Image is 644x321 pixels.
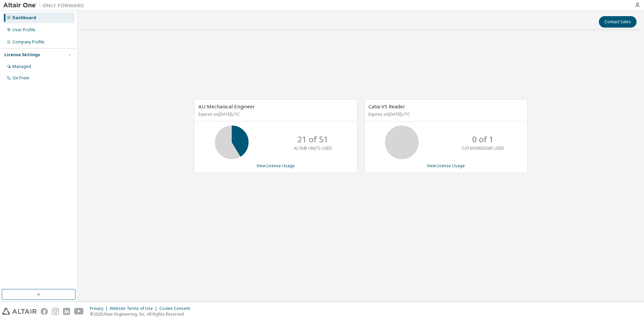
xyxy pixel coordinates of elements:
p: ALTAIR UNITS USED [294,145,332,151]
img: altair_logo.svg [2,308,37,315]
p: CATIAV5READER USED [462,145,504,151]
a: View License Usage [257,163,295,169]
img: instagram.svg [52,308,59,315]
span: Catia V5 Reader [368,103,405,110]
div: User Profile [12,27,35,33]
div: Managed [12,64,31,69]
p: © 2025 Altair Engineering, Inc. All Rights Reserved. [90,311,194,317]
img: linkedin.svg [63,308,70,315]
p: 21 of 51 [297,134,328,145]
img: Altair One [3,2,88,9]
div: Privacy [90,306,110,311]
p: 0 of 1 [472,134,494,145]
div: On Prem [12,75,29,81]
div: License Settings [4,52,40,58]
div: Cookie Consent [159,306,194,311]
button: Contact Sales [599,16,637,28]
p: Expires on [DATE] UTC [198,111,351,117]
div: Dashboard [12,15,36,21]
div: Website Terms of Use [110,306,159,311]
p: Expires on [DATE] UTC [368,111,521,117]
img: facebook.svg [41,308,48,315]
span: AU Mechanical Engineer [198,103,255,110]
img: youtube.svg [74,308,84,315]
div: Company Profile [12,39,44,45]
a: View License Usage [427,163,465,169]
